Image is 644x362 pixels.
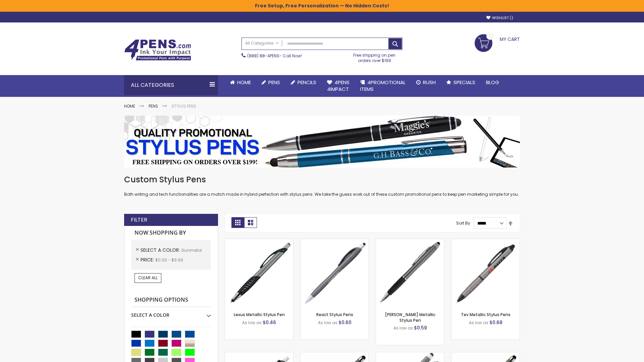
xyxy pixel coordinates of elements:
[486,79,499,86] span: Blog
[245,41,279,46] span: All Categories
[124,39,191,61] img: 4Pens Custom Pens and Promotional Products
[376,352,444,358] a: Cali Custom Stylus Gel pen-Gunmetal
[263,319,276,326] span: $0.46
[268,79,280,86] span: Pens
[231,217,244,228] strong: Grid
[346,50,403,63] div: Free shipping on pen orders over $199
[453,79,475,86] span: Specials
[225,239,293,244] a: Lexus Metallic Stylus Pen-Gunmetal
[451,239,520,244] a: Tev Metallic Stylus Pens-Gunmetal
[141,256,155,263] span: Price
[131,293,211,307] strong: Shopping Options
[316,312,353,317] a: React Stylus Pens
[124,103,135,109] a: Home
[298,79,316,86] span: Pencils
[489,319,502,326] span: $0.68
[461,312,511,317] a: Tev Metallic Stylus Pens
[456,220,470,226] label: Sort By
[301,352,369,358] a: Islander Softy Metallic Gel Pen with Stylus-Gunmetal
[124,174,520,197] div: Both writing and tech functionalities are a match made in hybrid perfection with stylus pens. We ...
[338,319,352,326] span: $0.60
[155,257,183,263] span: $0.00 - $9.99
[481,75,504,90] a: Blog
[171,103,196,109] strong: Stylus Pens
[247,53,279,59] a: (888) 88-4PENS
[256,75,285,90] a: Pens
[414,324,427,331] span: $0.59
[451,352,520,358] a: Islander Softy Metallic Gel Pen with Stylus - ColorJet Imprint-Gunmetal
[138,275,158,281] span: Clear All
[131,226,211,240] strong: Now Shopping by
[242,38,282,49] a: All Categories
[149,103,158,109] a: Pens
[225,352,293,358] a: Souvenir® Anthem Stylus Pen-Gunmetal
[237,79,251,86] span: Home
[441,75,481,90] a: Specials
[318,320,337,325] span: As low as
[451,239,520,307] img: Tev Metallic Stylus Pens-Gunmetal
[411,75,441,90] a: Rush
[124,75,218,95] div: All Categories
[376,239,444,244] a: Lory Metallic Stylus Pen-Gunmetal
[135,273,161,283] a: Clear All
[131,216,147,224] strong: Filter
[131,307,211,318] div: Select A Color
[247,53,302,59] span: - Call Now!
[234,312,285,317] a: Lexus Metallic Stylus Pen
[301,239,369,244] a: React Stylus Pens-Gunmetal
[385,312,435,323] a: [PERSON_NAME] Metallic Stylus Pen
[360,79,406,93] span: 4PROMOTIONAL ITEMS
[355,75,411,97] a: 4PROMOTIONALITEMS
[225,239,293,307] img: Lexus Metallic Stylus Pen-Gunmetal
[242,320,262,325] span: As low as
[393,325,413,331] span: As low as
[376,239,444,307] img: Lory Metallic Stylus Pen-Gunmetal
[285,75,322,90] a: Pencils
[181,247,202,253] span: Gunmetal
[486,15,513,20] a: Wishlist
[225,75,256,90] a: Home
[124,174,520,185] h1: Custom Stylus Pens
[322,75,355,97] a: 4Pens4impact
[327,79,350,93] span: 4Pens 4impact
[141,247,181,253] span: Select A Color
[423,79,436,86] span: Rush
[469,320,488,325] span: As low as
[301,239,369,307] img: React Stylus Pens-Gunmetal
[124,116,520,168] img: Stylus Pens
